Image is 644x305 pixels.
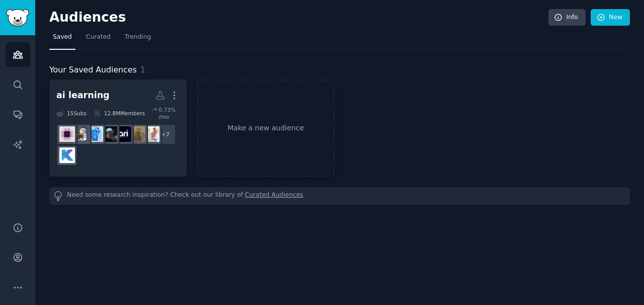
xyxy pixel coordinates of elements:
a: ai learning15Subs12.8MMembers0.73% /mo+7aiwarsOdysseyBookClubAiReviewInsidersingularityartificial... [49,80,187,177]
span: Your Saved Audiences [49,64,137,77]
img: OdysseyBookClub [130,126,145,142]
h2: Audiences [49,10,548,26]
a: Make a new audience [197,80,335,177]
a: Info [548,9,586,26]
a: Curated [83,29,114,50]
span: Trending [125,33,151,42]
img: singularity [102,126,117,142]
div: 15 Sub s [56,106,87,120]
a: Trending [121,29,154,50]
img: aiwars [144,126,159,142]
img: GummySearch logo [6,9,29,27]
img: Krikey [59,147,75,163]
span: 1 [140,65,145,74]
div: Need some research inspiration? Check out our library of [49,187,630,205]
img: AiReviewInsider [116,126,131,142]
div: 0.73 % /mo [159,106,180,120]
a: Saved [49,29,75,50]
img: machinelearningnews [59,126,75,142]
img: MachineLearning [73,126,89,142]
div: + 7 [155,124,176,145]
span: Saved [53,33,72,42]
a: New [591,9,630,26]
a: Curated Audiences [245,191,303,201]
span: Curated [86,33,111,42]
img: artificial [88,126,103,142]
div: 12.8M Members [94,106,145,120]
div: ai learning [56,89,110,102]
